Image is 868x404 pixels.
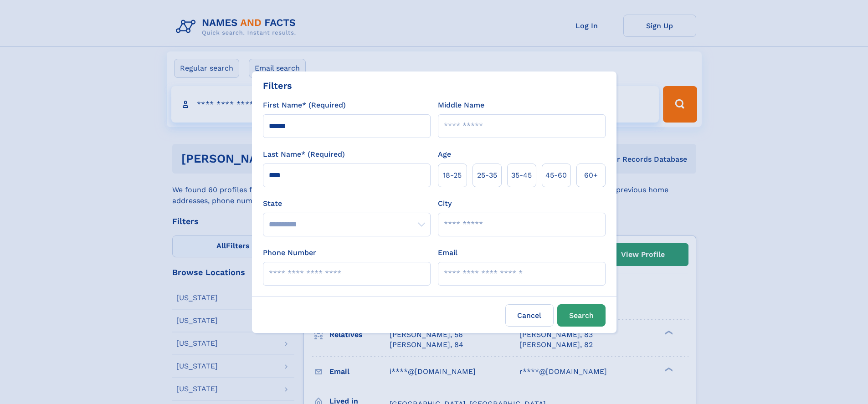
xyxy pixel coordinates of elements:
label: First Name* (Required) [263,100,346,111]
span: 45‑60 [545,170,567,181]
label: Middle Name [438,100,484,111]
div: Filters [263,79,292,92]
span: 25‑35 [477,170,497,181]
button: Search [557,304,606,327]
label: Phone Number [263,247,316,258]
label: City [438,198,452,209]
span: 18‑25 [443,170,462,181]
label: Email [438,247,457,258]
label: Last Name* (Required) [263,149,345,160]
span: 35‑45 [511,170,532,181]
label: State [263,198,431,209]
label: Age [438,149,451,160]
label: Cancel [505,304,554,327]
span: 60+ [584,170,598,181]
